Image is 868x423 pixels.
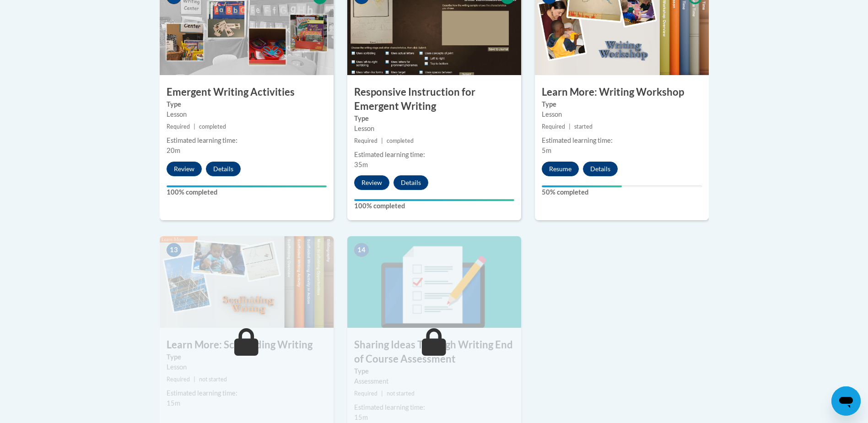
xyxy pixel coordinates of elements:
[167,388,327,398] div: Estimated learning time:
[347,236,521,328] img: Course Image
[160,338,334,352] h3: Learn More: Scaffolding Writing
[542,99,702,109] label: Type
[542,162,579,176] button: Resume
[167,162,202,176] button: Review
[542,187,702,197] label: 50% completed
[542,123,565,130] span: Required
[354,175,389,190] button: Review
[354,402,514,412] div: Estimated learning time:
[354,243,369,257] span: 14
[387,137,414,144] span: completed
[167,376,190,383] span: Required
[167,399,180,407] span: 15m
[194,376,195,383] span: |
[167,187,327,197] label: 100% completed
[542,136,702,146] div: Estimated learning time:
[542,146,551,154] span: 5m
[583,162,618,176] button: Details
[354,114,514,124] label: Type
[194,123,195,130] span: |
[167,362,327,372] div: Lesson
[354,150,514,160] div: Estimated learning time:
[347,85,521,114] h3: Responsive Instruction for Emergent Writing
[167,123,190,130] span: Required
[354,366,514,376] label: Type
[574,123,593,130] span: started
[381,390,383,397] span: |
[387,390,415,397] span: not started
[354,199,514,201] div: Your progress
[199,123,226,130] span: completed
[569,123,571,130] span: |
[354,124,514,134] div: Lesson
[167,109,327,119] div: Lesson
[354,376,514,386] div: Assessment
[354,137,377,144] span: Required
[535,85,709,99] h3: Learn More: Writing Workshop
[167,185,327,187] div: Your progress
[394,175,428,190] button: Details
[167,99,327,109] label: Type
[542,185,622,187] div: Your progress
[199,376,227,383] span: not started
[542,109,702,119] div: Lesson
[381,137,383,144] span: |
[354,413,368,421] span: 15m
[354,201,514,211] label: 100% completed
[167,243,181,257] span: 13
[167,136,327,146] div: Estimated learning time:
[206,162,241,176] button: Details
[160,85,334,99] h3: Emergent Writing Activities
[160,236,334,328] img: Course Image
[347,338,521,366] h3: Sharing Ideas Through Writing End of Course Assessment
[167,146,180,154] span: 20m
[354,390,377,397] span: Required
[831,386,861,416] iframe: Button to launch messaging window
[354,161,368,168] span: 35m
[167,352,327,362] label: Type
